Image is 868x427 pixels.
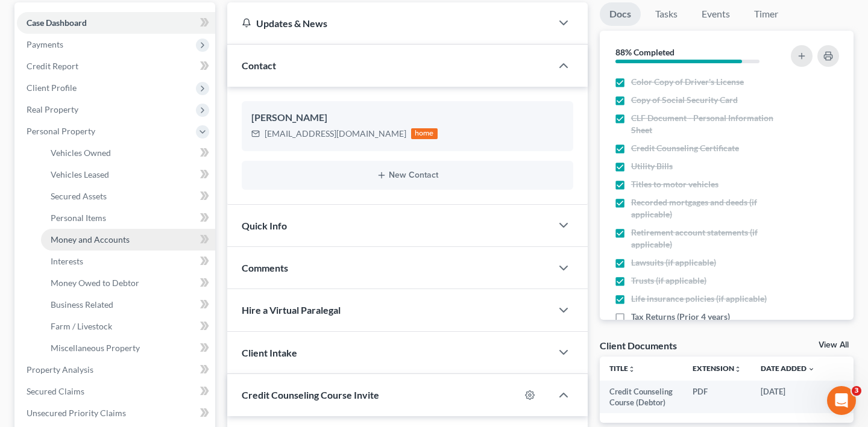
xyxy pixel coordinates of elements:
span: Secured Assets [51,191,107,201]
a: Money and Accounts [41,229,215,251]
span: Client Profile [27,83,77,93]
a: Date Added expand_more [761,364,815,373]
a: Titleunfold_more [609,364,635,373]
button: New Contact [251,170,564,180]
div: [PERSON_NAME] [251,111,564,125]
a: Vehicles Owned [41,142,215,164]
span: Property Analysis [27,364,93,375]
a: Money Owed to Debtor [41,272,215,294]
span: 3 [852,386,861,396]
a: Credit Report [17,55,215,77]
a: Personal Items [41,207,215,229]
span: Vehicles Owned [51,148,111,158]
span: Unsecured Priority Claims [27,408,126,418]
i: unfold_more [628,366,635,373]
div: [EMAIL_ADDRESS][DOMAIN_NAME] [265,128,406,140]
span: Miscellaneous Property [51,343,140,353]
span: Quick Info [242,220,287,231]
span: Life insurance policies (if applicable) [631,293,767,305]
a: Secured Assets [41,185,215,207]
div: Client Documents [600,339,677,352]
td: PDF [683,381,751,414]
a: Vehicles Leased [41,164,215,185]
td: Credit Counseling Course (Debtor) [600,381,683,414]
span: Credit Report [27,61,78,71]
span: Copy of Social Security Card [631,94,738,106]
span: Credit Counseling Course Invite [242,389,379,401]
span: Secured Claims [27,386,84,396]
span: Money and Accounts [51,234,130,245]
span: Titles to motor vehicles [631,178,719,190]
span: Payments [27,39,63,49]
span: Farm / Livestock [51,321,112,331]
div: home [411,128,438,139]
a: Events [692,2,740,26]
span: Comments [242,262,288,273]
span: Trusts (if applicable) [631,275,706,287]
span: Utility Bills [631,160,673,172]
span: Real Property [27,104,78,114]
span: Client Intake [242,347,297,358]
strong: 88% Completed [615,47,675,57]
span: Retirement account statements (if applicable) [631,226,780,251]
div: Updates & News [242,17,537,30]
a: Docs [600,2,641,26]
span: Contact [242,60,276,71]
span: CLF Document - Personal Information Sheet [631,112,780,136]
span: Credit Counseling Certificate [631,142,739,154]
a: Business Related [41,294,215,316]
span: Case Dashboard [27,17,87,28]
a: Property Analysis [17,359,215,381]
a: Farm / Livestock [41,316,215,337]
a: Tasks [646,2,687,26]
span: Personal Items [51,213,106,223]
span: Personal Property [27,126,95,136]
i: unfold_more [734,366,741,373]
span: Hire a Virtual Paralegal [242,304,341,316]
a: Timer [744,2,788,26]
span: Money Owed to Debtor [51,278,139,288]
a: Interests [41,251,215,272]
i: expand_more [808,366,815,373]
span: Interests [51,256,83,266]
span: Color Copy of Driver's License [631,76,744,88]
span: Tax Returns (Prior 4 years) [631,311,730,323]
a: Case Dashboard [17,12,215,34]
a: Secured Claims [17,381,215,402]
iframe: Intercom live chat [827,386,856,415]
span: Vehicles Leased [51,169,109,179]
a: View All [819,341,849,349]
a: Miscellaneous Property [41,337,215,359]
a: Extensionunfold_more [693,364,741,373]
span: Business Related [51,299,113,310]
td: [DATE] [751,381,825,414]
span: Lawsuits (if applicable) [631,257,716,269]
a: Unsecured Priority Claims [17,402,215,424]
span: Recorded mortgages and deeds (if applicable) [631,196,780,220]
